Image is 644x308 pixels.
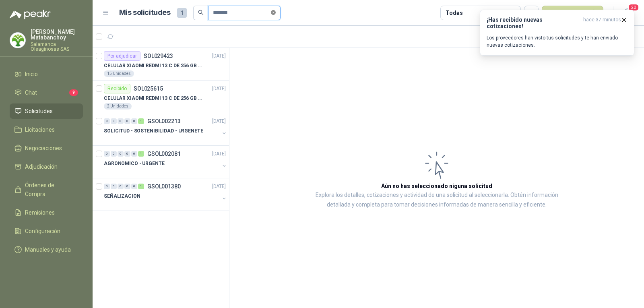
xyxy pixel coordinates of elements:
a: Solicitudes [10,103,83,119]
p: CELULAR XIAOMI REDMI 13 C DE 256 GB 8GB [104,62,204,70]
img: Company Logo [10,33,25,48]
p: GSOL002081 [147,151,181,157]
span: Inicio [25,70,38,79]
div: 0 [131,151,137,157]
div: Recibido [104,84,130,93]
p: SEÑALIZACION [104,192,140,200]
p: [DATE] [212,85,226,93]
span: close-circle [271,9,276,17]
div: 2 Unidades [104,103,132,110]
span: close-circle [271,10,276,15]
a: Por adjudicarSOL029423[DATE] CELULAR XIAOMI REDMI 13 C DE 256 GB 8GB15 Unidades [93,48,229,81]
div: 0 [104,118,110,124]
span: search [198,10,204,15]
div: 0 [124,151,130,157]
div: 0 [111,118,117,124]
div: 0 [118,184,124,189]
p: [DATE] [212,118,226,125]
div: 1 [138,151,144,157]
p: SOL029423 [144,53,173,59]
div: 1 [138,118,144,124]
div: 0 [111,151,117,157]
a: Configuración [10,223,83,239]
span: Remisiones [25,208,55,217]
button: 20 [620,6,634,20]
a: 0 0 0 0 0 1 GSOL001380[DATE] SEÑALIZACION [104,182,227,207]
p: SOL025615 [134,86,163,91]
img: Logo peakr [10,10,51,19]
p: [PERSON_NAME] Matabanchoy [31,29,83,40]
p: [DATE] [212,150,226,158]
span: 20 [628,4,639,11]
div: 1 [138,184,144,189]
span: Adjudicación [25,162,58,171]
h3: ¡Has recibido nuevas cotizaciones! [487,17,580,29]
a: Remisiones [10,205,83,220]
div: Por adjudicar [104,51,140,61]
p: Los proveedores han visto tus solicitudes y te han enviado nuevas cotizaciones. [487,34,627,49]
span: Chat [25,88,37,97]
a: Inicio [10,66,83,82]
a: Órdenes de Compra [10,178,83,202]
button: Nueva solicitud [542,6,603,20]
span: Órdenes de Compra [25,181,75,198]
a: Adjudicación [10,159,83,174]
p: CELULAR XIAOMI REDMI 13 C DE 256 GB 8GB [104,95,204,102]
span: Solicitudes [25,107,53,116]
span: Licitaciones [25,125,55,134]
span: Configuración [25,227,60,236]
div: 0 [124,184,130,189]
a: Chat9 [10,85,83,100]
div: 0 [131,118,137,124]
p: SOLICITUD - SOSTENIBILIDAD - URGENETE [104,127,203,135]
div: 0 [118,151,124,157]
span: Manuales y ayuda [25,245,71,254]
span: hace 37 minutos [583,17,621,29]
div: Todas [446,8,462,17]
span: Negociaciones [25,144,62,153]
div: 15 Unidades [104,70,134,77]
h1: Mis solicitudes [119,7,171,19]
button: ¡Has recibido nuevas cotizaciones!hace 37 minutos Los proveedores han visto tus solicitudes y te ... [480,10,634,56]
p: GSOL002213 [147,118,181,124]
p: AGRONOMICO - URGENTE [104,160,165,167]
span: 9 [69,89,78,96]
a: 0 0 0 0 0 1 GSOL002081[DATE] AGRONOMICO - URGENTE [104,149,227,175]
div: 0 [124,118,130,124]
div: 0 [104,151,110,157]
p: Explora los detalles, cotizaciones y actividad de una solicitud al seleccionarla. Obtén informaci... [310,190,563,210]
p: Salamanca Oleaginosas SAS [31,42,83,52]
a: 0 0 0 0 0 1 GSOL002213[DATE] SOLICITUD - SOSTENIBILIDAD - URGENETE [104,116,227,142]
p: GSOL001380 [147,184,181,189]
div: 0 [118,118,124,124]
p: [DATE] [212,52,226,60]
div: 0 [111,184,117,189]
div: 0 [104,184,110,189]
a: Licitaciones [10,122,83,137]
a: Negociaciones [10,141,83,156]
p: [DATE] [212,183,226,190]
h3: Aún no has seleccionado niguna solicitud [381,182,492,190]
a: RecibidoSOL025615[DATE] CELULAR XIAOMI REDMI 13 C DE 256 GB 8GB2 Unidades [93,81,229,113]
a: Manuales y ayuda [10,242,83,257]
div: 0 [131,184,137,189]
span: 1 [177,8,187,18]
